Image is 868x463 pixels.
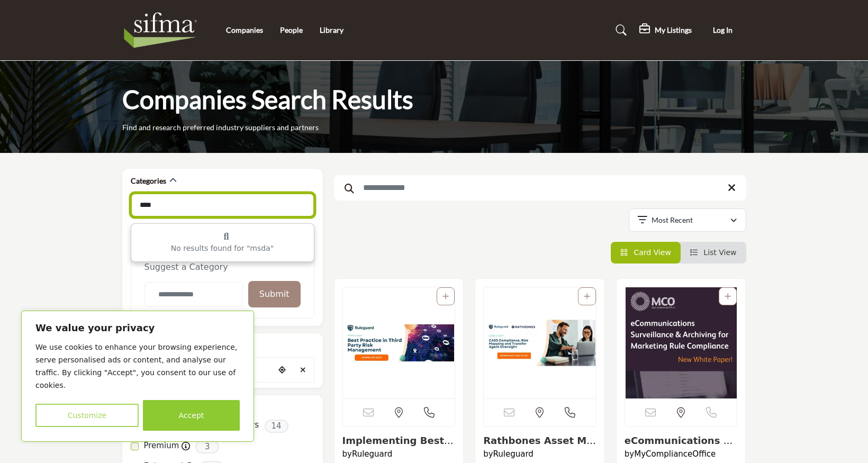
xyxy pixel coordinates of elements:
a: View List [690,248,737,257]
div: No results found for "msda" [131,224,314,261]
div: Choose your current location [274,359,290,382]
input: Search Keyword [334,175,746,201]
span: Card View [634,248,671,257]
i: Open Contact Info [424,407,435,418]
img: Implementing Best Practices in Third-Party Risk Management listing image [343,287,455,398]
span: Suggest a Category [144,262,228,272]
a: View details about ruleguard [343,287,455,398]
a: Add To List For Resource [442,292,449,301]
li: List View [681,242,746,264]
span: 14 [265,420,288,433]
input: Category Name [144,282,243,307]
a: Companies [226,25,263,34]
button: Customize [35,404,139,427]
a: View details about ruleguard [483,435,596,458]
p: We use cookies to enhance your browsing experience, serve personalised ads or content, and analys... [35,341,240,392]
h4: by [483,449,596,459]
label: Premium [144,440,179,452]
span: List View [703,248,736,257]
a: View details about mycomplianceoffice [625,287,737,398]
a: Library [320,25,343,34]
img: Site Logo [122,9,204,51]
h5: My Listings [655,25,692,35]
button: Accept [143,400,240,431]
a: View Card [620,248,671,257]
p: We value your privacy [35,322,240,334]
img: eCommunications Surveillance & Archiving for Marketing Rule Compliance listing image [625,287,737,398]
button: Submit [248,281,301,307]
a: View details about ruleguard [342,435,455,458]
a: Search [605,22,634,39]
a: MyComplianceOffice [634,449,716,459]
h2: Categories [131,176,166,186]
h3: Implementing Best Practices in Third-Party Risk Management [342,435,456,447]
span: 3 [195,440,219,453]
a: Add To List For Resource [725,292,731,301]
h3: Rathbones Asset Management Success Story [483,435,596,447]
li: Card View [611,242,681,264]
p: Find and research preferred industry suppliers and partners [122,122,319,133]
button: Most Recent [629,208,746,232]
h3: eCommunications Surveillance & Archiving for Marketing Rule Compliance [625,435,738,447]
a: People [280,25,303,34]
div: My Listings [639,24,692,37]
a: View details about mycomplianceoffice [625,435,737,458]
p: Most Recent [652,215,693,225]
button: Log In [700,21,746,40]
input: Search Category [131,193,314,217]
h4: by [625,449,738,459]
a: View details about ruleguard [484,287,596,398]
div: Clear search location [295,359,311,382]
a: Add To List For Resource [584,292,590,301]
a: Ruleguard [493,449,534,459]
input: Premium checkbox [131,442,139,450]
a: Ruleguard [352,449,392,459]
i: Open Contact Info [565,407,575,418]
span: Log In [713,25,733,34]
h4: by [342,449,456,459]
h1: Companies Search Results [122,83,413,116]
img: Rathbones Asset Management Success Story listing image [484,287,596,398]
